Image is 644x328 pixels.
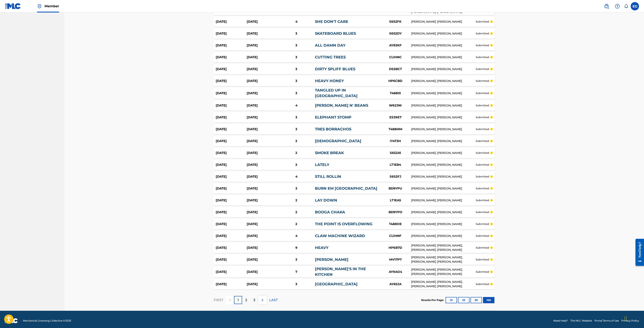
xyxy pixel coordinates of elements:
[278,282,315,287] div: 3
[278,139,315,144] div: 2
[411,175,476,179] div: [PERSON_NAME] [PERSON_NAME]
[315,282,358,286] a: [GEOGRAPHIC_DATA]
[278,210,315,215] div: 2
[216,103,247,108] div: [DATE]
[476,104,489,107] p: submitted
[278,198,315,203] div: 2
[411,163,476,167] div: [PERSON_NAME] [PERSON_NAME]
[216,257,247,262] div: [DATE]
[245,298,247,303] p: 2
[458,297,469,303] button: 25
[476,282,489,286] p: submitted
[247,43,278,48] div: [DATE]
[380,151,411,155] div: S652A1
[216,139,247,144] div: [DATE]
[411,151,476,155] div: [PERSON_NAME] [PERSON_NAME]
[247,31,278,36] div: [DATE]
[269,298,278,303] p: LAST
[216,115,247,120] div: [DATE]
[278,79,315,83] div: 3
[380,79,411,83] div: HP6CBD
[278,67,315,72] div: 3
[216,91,247,96] div: [DATE]
[380,55,411,60] div: CL1HNC
[247,198,278,203] div: [DATE]
[278,19,315,24] div: 4
[247,257,278,262] div: [DATE]
[315,186,377,191] a: BURN EM [GEOGRAPHIC_DATA]
[247,115,278,120] div: [DATE]
[446,297,457,303] button: 10
[380,91,411,96] div: T488I0
[247,174,278,179] div: [DATE]
[315,79,344,83] a: HEAVY HONEY
[216,210,247,215] div: [DATE]
[247,245,278,250] div: [DATE]
[476,151,489,155] p: submitted
[216,127,247,132] div: [DATE]
[380,186,411,191] div: BD9YPU
[380,19,411,24] div: S652FK
[476,175,489,178] p: submitted
[476,210,489,214] p: submitted
[411,31,476,36] div: [PERSON_NAME] [PERSON_NAME]
[476,139,489,143] p: submitted
[570,319,592,323] a: The MLC Website
[216,234,247,238] div: [DATE]
[623,308,644,328] iframe: Chat Widget
[247,91,278,96] div: [DATE]
[45,4,59,9] span: Member
[278,91,315,96] div: 3
[421,298,445,302] p: Results Per Page:
[315,162,329,167] a: LATELY
[380,257,411,262] div: MV17P7
[476,127,489,131] p: submitted
[380,270,411,274] div: AY9AO4
[253,298,255,303] p: 3
[278,55,315,60] div: 3
[411,255,476,264] div: [PERSON_NAME] [PERSON_NAME], [PERSON_NAME] [PERSON_NAME]
[380,67,411,72] div: DS5BCT
[315,88,358,98] a: TANGLED UP IN [GEOGRAPHIC_DATA]
[632,235,644,269] iframe: Resource Center
[247,222,278,227] div: [DATE]
[278,151,315,155] div: 2
[476,258,489,261] p: submitted
[238,298,239,303] p: 1
[216,43,247,48] div: [DATE]
[216,222,247,227] div: [DATE]
[411,267,476,276] div: [PERSON_NAME] [PERSON_NAME], [PERSON_NAME] [PERSON_NAME]
[380,210,411,215] div: BD9YPO
[278,127,315,132] div: 3
[315,55,346,59] a: CUTTING TREES
[247,103,278,108] div: [DATE]
[315,210,345,214] a: BOOGA CHAKA
[216,270,247,274] div: [DATE]
[476,91,489,95] p: submitted
[553,319,568,323] a: Need Help?
[216,79,247,83] div: [DATE]
[278,103,315,108] div: 4
[483,297,494,303] button: 100
[380,31,411,36] div: S652DY
[5,3,21,9] img: MLC Logo
[476,270,489,274] p: submitted
[247,151,278,155] div: [DATE]
[411,186,476,191] div: [PERSON_NAME] [PERSON_NAME]
[216,198,247,203] div: [DATE]
[624,4,628,8] div: Notifications
[411,20,476,24] div: [PERSON_NAME] [PERSON_NAME]
[278,270,315,274] div: 7
[315,31,356,36] a: SKATEBOARD BLUES
[315,115,351,120] a: ELEPHANT STOMP
[411,139,476,143] div: [PERSON_NAME] [PERSON_NAME]
[216,186,247,191] div: [DATE]
[315,267,366,277] a: [PERSON_NAME]'S IN THE KITCHEN
[624,312,627,325] div: Drag
[278,31,315,36] div: 3
[315,222,373,226] a: THE POINT IS OVERFLOWING
[23,319,71,323] span: Mechanical Licensing Collective © 2025
[411,43,476,48] div: [PERSON_NAME] [PERSON_NAME]
[247,79,278,83] div: [DATE]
